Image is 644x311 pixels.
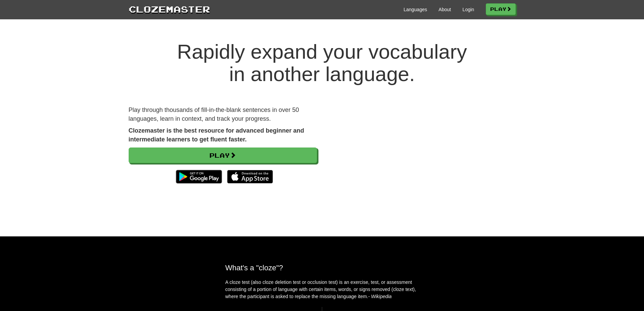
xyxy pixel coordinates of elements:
p: A cloze test (also cloze deletion test or occlusion test) is an exercise, test, or assessment con... [225,279,419,300]
a: Languages [404,6,427,13]
p: Play through thousands of fill-in-the-blank sentences in over 50 languages, learn in context, and... [129,106,317,123]
strong: Clozemaster is the best resource for advanced beginner and intermediate learners to get fluent fa... [129,127,304,143]
a: Login [462,6,474,13]
h2: What's a "cloze"? [225,264,419,272]
em: - Wikipedia [368,294,392,299]
a: Play [486,3,516,15]
a: Clozemaster [129,3,210,15]
img: Get it on Google Play [172,167,225,187]
a: Play [129,148,317,163]
a: About [439,6,451,13]
img: Download_on_the_App_Store_Badge_US-UK_135x40-25178aeef6eb6b83b96f5f2d004eda3bffbb37122de64afbaef7... [227,170,273,183]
